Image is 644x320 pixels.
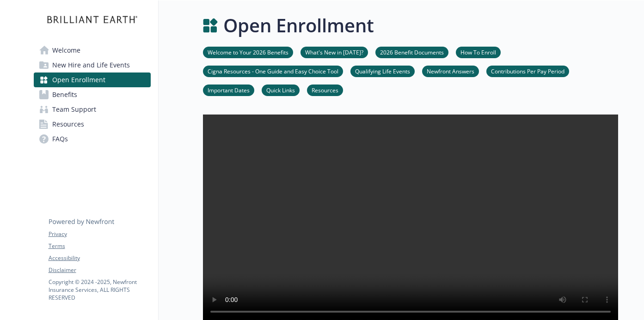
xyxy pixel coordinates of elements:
[52,117,84,132] span: Resources
[262,85,300,94] a: Quick Links
[34,58,151,72] a: New Hire and Life Events
[52,132,68,146] span: FAQs
[34,102,151,117] a: Team Support
[486,66,569,75] a: Contributions Per Pay Period
[52,43,80,58] span: Welcome
[34,43,151,58] a: Welcome
[34,117,151,132] a: Resources
[49,230,150,238] a: Privacy
[422,66,479,75] a: Newfront Answers
[203,66,343,75] a: Cigna Resources - One Guide and Easy Choice Tool
[52,58,130,72] span: New Hire and Life Events
[350,66,415,75] a: Qualifying Life Events
[223,12,374,39] h1: Open Enrollment
[49,242,150,250] a: Terms
[203,85,254,94] a: Important Dates
[52,87,77,102] span: Benefits
[52,72,105,87] span: Open Enrollment
[49,254,150,262] a: Accessibility
[375,48,448,56] a: 2026 Benefit Documents
[307,85,343,94] a: Resources
[49,278,150,302] p: Copyright © 2024 - 2025 , Newfront Insurance Services, ALL RIGHTS RESERVED
[52,102,96,117] span: Team Support
[456,48,501,56] a: How To Enroll
[34,87,151,102] a: Benefits
[203,48,293,56] a: Welcome to Your 2026 Benefits
[34,72,151,87] a: Open Enrollment
[49,266,150,274] a: Disclaimer
[34,132,151,146] a: FAQs
[301,48,368,56] a: What's New in [DATE]?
